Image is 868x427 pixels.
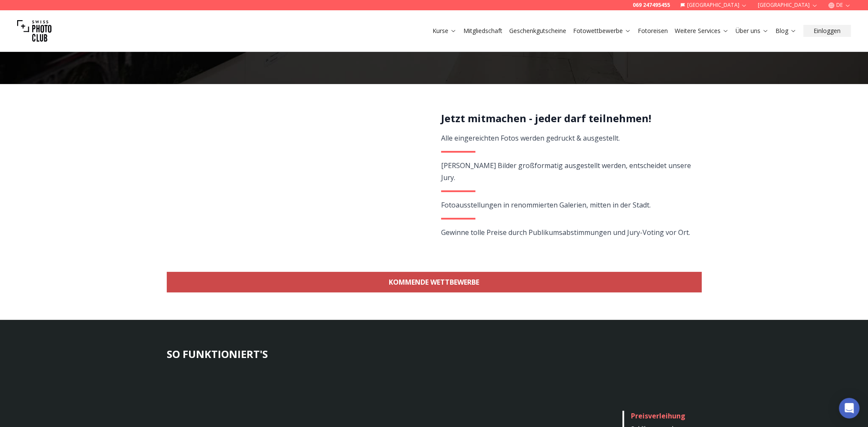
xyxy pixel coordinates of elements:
button: Über uns [732,25,772,37]
button: Mitgliedschaft [460,25,506,37]
span: Alle eingereichten Fotos werden gedruckt & ausgestellt. [441,133,620,143]
a: Über uns [736,27,769,35]
a: Geschenkgutscheine [509,27,566,35]
a: Kurse [432,27,457,35]
div: Open Intercom Messenger [839,398,859,418]
a: Weitere Services [675,27,729,35]
a: Fotowettbewerbe [573,27,631,35]
a: 069 247495455 [633,2,670,9]
button: Fotowettbewerbe [570,25,634,37]
span: Gewinne tolle Preise durch Publikumsabstimmungen und Jury-Voting vor Ort. [441,228,690,237]
button: Fotoreisen [634,25,671,37]
a: Fotoreisen [638,27,668,35]
a: KOMMENDE WETTBEWERBE [167,272,702,292]
button: Einloggen [803,25,851,37]
img: Swiss photo club [17,14,51,48]
span: [PERSON_NAME] Bilder großformatig ausgestellt werden, entscheidet unsere Jury. [441,161,691,182]
span: Preisverleihung [631,411,685,421]
button: Weitere Services [671,25,732,37]
button: Kurse [429,25,460,37]
a: Mitgliedschaft [463,27,502,35]
h2: Jetzt mitmachen - jeder darf teilnehmen! [441,111,692,125]
span: Fotoausstellungen in renommierten Galerien, mitten in der Stadt. [441,200,651,210]
button: Blog [772,25,800,37]
h3: SO FUNKTIONIERT'S [167,347,702,361]
button: Geschenkgutscheine [506,25,570,37]
a: Blog [775,27,796,35]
